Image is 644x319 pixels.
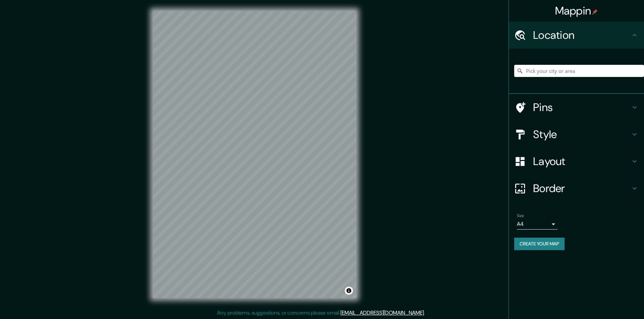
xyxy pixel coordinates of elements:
[592,9,598,15] img: pin-icon.png
[426,309,427,317] div: .
[514,65,644,77] input: Pick your city or area
[517,219,557,230] div: A4
[217,309,425,317] p: Any problems, suggestions, or concerns please email .
[533,155,630,168] h4: Layout
[533,128,630,141] h4: Style
[340,309,424,316] a: [EMAIL_ADDRESS][DOMAIN_NAME]
[509,175,644,202] div: Border
[425,309,426,317] div: .
[517,213,524,219] label: Size
[533,101,630,114] h4: Pins
[345,287,353,295] button: Toggle attribution
[153,11,356,298] canvas: Map
[509,94,644,121] div: Pins
[509,148,644,175] div: Layout
[533,182,630,195] h4: Border
[509,22,644,49] div: Location
[533,28,630,42] h4: Location
[555,4,598,18] h4: Mappin
[514,238,565,250] button: Create your map
[509,121,644,148] div: Style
